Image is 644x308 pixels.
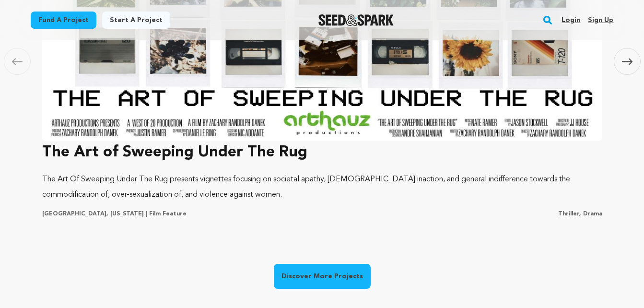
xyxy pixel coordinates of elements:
[42,211,147,217] span: [GEOGRAPHIC_DATA], [US_STATE] |
[558,210,602,218] p: Thriller, Drama
[42,141,602,164] h3: The Art of Sweeping Under The Rug
[318,14,394,26] img: Seed&Spark Logo Dark Mode
[149,211,187,217] span: Film Feature
[588,12,613,28] a: Sign up
[102,12,170,29] a: Start a project
[31,12,96,29] a: Fund a project
[274,264,371,289] a: Discover More Projects
[318,14,394,26] a: Seed&Spark Homepage
[562,12,580,28] a: Login
[42,172,602,202] p: The Art Of Sweeping Under The Rug presents vignettes focusing on societal apathy, [DEMOGRAPHIC_DA...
